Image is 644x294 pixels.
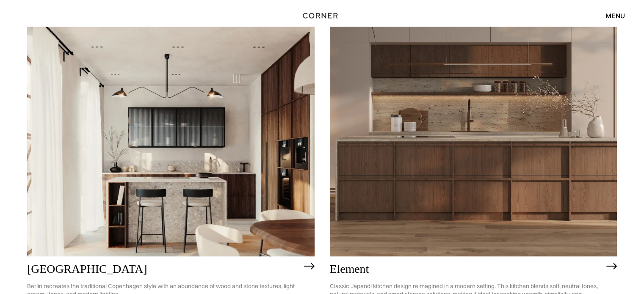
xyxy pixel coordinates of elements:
[27,263,300,276] h2: [GEOGRAPHIC_DATA]
[330,263,603,276] h2: Element
[597,8,625,23] div: menu
[300,10,344,21] a: home
[605,12,625,19] div: menu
